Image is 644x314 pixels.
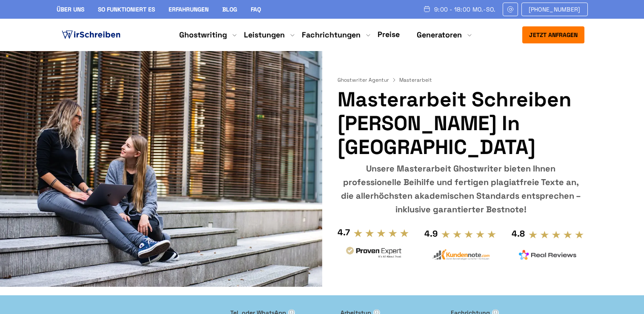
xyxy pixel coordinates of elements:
span: 9:00 - 18:00 Mo.-So. [434,6,496,13]
img: kundennote [432,249,489,260]
img: stars [353,228,409,238]
div: 4.7 [338,226,350,239]
a: [PHONE_NUMBER] [521,3,588,16]
img: realreviews [519,250,577,260]
a: Generatoren [417,30,462,40]
img: Schedule [423,6,431,12]
img: logo ghostwriter-österreich [60,29,122,41]
span: [PHONE_NUMBER] [529,6,581,13]
img: stars [441,230,497,239]
a: FAQ [251,6,261,13]
a: Blog [222,6,237,13]
a: So funktioniert es [98,6,155,13]
a: Ghostwriting [179,30,227,40]
div: Unsere Masterarbeit Ghostwriter bieten Ihnen professionelle Beihilfe und fertigen plagiatfreie Te... [338,162,584,216]
span: Masterarbeit [399,77,432,83]
img: Email [507,6,514,13]
a: Fachrichtungen [302,30,361,40]
a: Preise [378,29,400,39]
img: provenexpert [345,245,403,261]
a: Erfahrungen [169,6,209,13]
img: stars [528,230,584,240]
button: Jetzt anfragen [522,26,584,43]
a: Leistungen [244,30,285,40]
div: 4.8 [512,227,525,240]
div: 4.9 [424,227,438,240]
h1: Masterarbeit Schreiben [PERSON_NAME] in [GEOGRAPHIC_DATA] [338,88,584,159]
a: Ghostwriter Agentur [338,77,398,83]
a: Über uns [57,6,84,13]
